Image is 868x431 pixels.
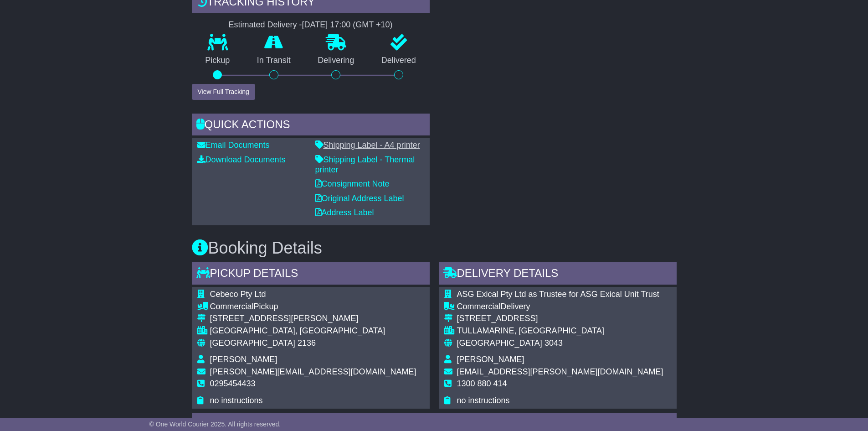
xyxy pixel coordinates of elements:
[210,314,416,324] div: [STREET_ADDRESS][PERSON_NAME]
[210,379,256,388] span: 0295454433
[315,194,404,203] a: Original Address Label
[298,338,316,348] span: 2136
[457,290,659,299] span: ASG Exical Pty Ltd as Trustee for ASG Exical Unit Trust
[302,20,393,30] div: [DATE] 17:00 (GMT +10)
[457,396,510,405] span: no instructions
[192,20,430,30] div: Estimated Delivery -
[192,114,430,138] div: Quick Actions
[457,302,663,312] div: Delivery
[210,302,254,311] span: Commercial
[544,338,563,348] span: 3043
[210,396,263,405] span: no instructions
[192,84,255,100] button: View Full Tracking
[149,421,281,428] span: © One World Courier 2025. All rights reserved.
[197,140,270,150] a: Email Documents
[457,326,663,336] div: TULLAMARINE, [GEOGRAPHIC_DATA]
[210,367,416,376] span: [PERSON_NAME][EMAIL_ADDRESS][DOMAIN_NAME]
[304,56,368,66] p: Delivering
[210,355,277,364] span: [PERSON_NAME]
[457,314,663,324] div: [STREET_ADDRESS]
[192,56,244,66] p: Pickup
[457,355,524,364] span: [PERSON_NAME]
[315,155,415,174] a: Shipping Label - Thermal printer
[210,326,416,336] div: [GEOGRAPHIC_DATA], [GEOGRAPHIC_DATA]
[243,56,304,66] p: In Transit
[210,338,295,348] span: [GEOGRAPHIC_DATA]
[210,302,416,312] div: Pickup
[439,262,677,287] div: Delivery Details
[457,338,542,348] span: [GEOGRAPHIC_DATA]
[368,56,430,66] p: Delivered
[315,179,390,188] a: Consignment Note
[315,140,420,150] a: Shipping Label - A4 printer
[457,302,501,311] span: Commercial
[192,262,430,287] div: Pickup Details
[192,239,677,257] h3: Booking Details
[457,367,663,376] span: [EMAIL_ADDRESS][PERSON_NAME][DOMAIN_NAME]
[315,208,374,217] a: Address Label
[197,155,286,164] a: Download Documents
[210,290,266,299] span: Cebeco Pty Ltd
[457,379,507,388] span: 1300 880 414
